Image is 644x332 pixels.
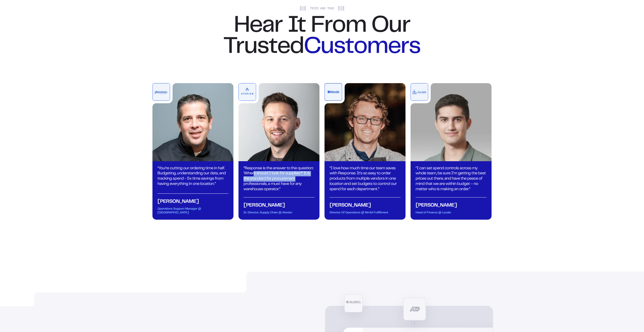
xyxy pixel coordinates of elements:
div: Operations Support Manager @ [GEOGRAPHIC_DATA] [157,207,228,215]
img: Photo of Sterling Westfall [325,83,406,161]
div: Sr. Director, Supply Chain @ Aterian [244,211,314,215]
div: “ I can set spend controls across my whole team, be sure I’m getting the best prices out there, a... [416,166,487,192]
div: “ Response is the answer to the question: 'Where should I look for supplies?' It is the standard ... [244,166,314,192]
div: [PERSON_NAME] [416,197,487,209]
img: Nimbl logo [325,83,342,101]
div: “ I love how much time our team saves with Response. It's so easy to order products from multiple... [330,166,400,192]
div: Director Of Operations @ Nimbl Fulfillment [330,211,400,215]
img: Playaway logo [153,83,170,101]
div: Hear It From Our Trusted [196,16,448,58]
div: [PERSON_NAME] [330,197,400,209]
img: Photo of Kaveh Nemati [411,83,492,161]
img: Photo of Preston Pyle [238,83,319,161]
img: Photo of David Oster [152,83,233,161]
div: [PERSON_NAME] [244,197,314,209]
div: Head of Finance @ Locale [416,211,487,215]
div: [PERSON_NAME] [157,193,228,205]
img: Aterian logo [239,83,256,101]
div: Tried and True [300,6,344,11]
strong: Customers [304,37,420,58]
img: locale logo [411,83,428,101]
div: “ You’re cutting our ordering time in half. Budgeting, understanding our data, and tracking spend... [157,166,228,187]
